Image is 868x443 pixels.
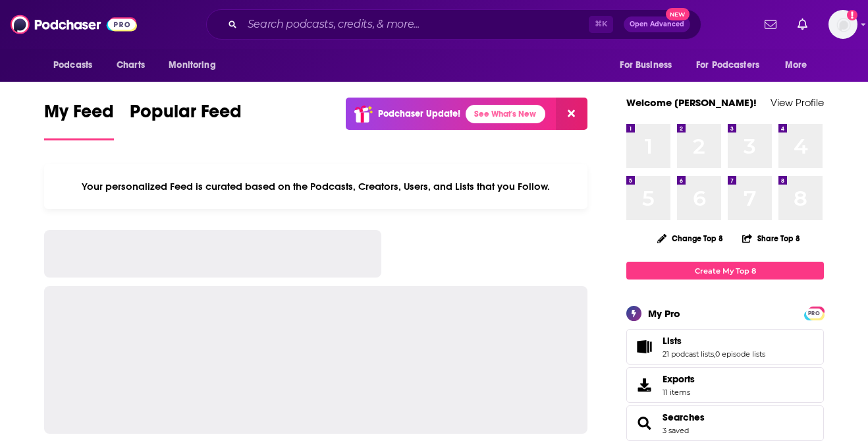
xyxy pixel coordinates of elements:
[663,349,714,359] a: 21 podcast lists
[108,53,153,78] a: Charts
[792,13,813,36] a: Show notifications dropdown
[806,309,822,318] span: PRO
[648,307,680,320] div: My Pro
[663,388,695,397] span: 11 items
[624,16,690,32] button: Open AdvancedNew
[771,96,824,109] a: View Profile
[847,10,857,20] svg: Add a profile image
[785,56,807,74] span: More
[649,230,731,247] button: Change Top 8
[242,14,589,35] input: Search podcasts, credits, & more...
[159,53,232,78] button: open menu
[130,100,242,131] span: Popular Feed
[117,56,145,74] span: Charts
[663,373,695,385] span: Exports
[663,411,705,423] a: Searches
[44,100,114,131] span: My Feed
[663,335,765,347] a: Lists
[589,16,613,33] span: ⌘ K
[828,10,857,39] span: Logged in as megcassidy
[44,100,114,140] a: My Feed
[130,100,242,140] a: Popular Feed
[626,405,824,441] span: Searches
[11,12,137,37] img: Podchaser - Follow, Share and Rate Podcasts
[776,53,824,78] button: open menu
[715,349,765,359] a: 0 episode lists
[742,225,801,251] button: Share Top 8
[663,335,682,347] span: Lists
[620,56,672,74] span: For Business
[806,308,822,318] a: PRO
[759,13,782,36] a: Show notifications dropdown
[626,96,757,109] a: Welcome [PERSON_NAME]!
[696,56,759,74] span: For Podcasters
[466,105,545,123] a: See What's New
[626,262,824,280] a: Create My Top 8
[828,10,857,39] img: User Profile
[206,9,701,40] div: Search podcasts, credits, & more...
[44,164,587,209] div: Your personalized Feed is curated based on the Podcasts, Creators, Users, and Lists that you Follow.
[53,56,92,74] span: Podcasts
[626,329,824,365] span: Lists
[378,108,460,119] p: Podchaser Update!
[44,53,109,78] button: open menu
[630,21,684,28] span: Open Advanced
[631,376,657,394] span: Exports
[714,349,715,359] span: ,
[169,56,215,74] span: Monitoring
[828,10,857,39] button: Show profile menu
[626,367,824,403] a: Exports
[631,414,657,432] a: Searches
[663,426,689,435] a: 3 saved
[610,53,688,78] button: open menu
[631,338,657,356] a: Lists
[666,8,690,20] span: New
[688,53,778,78] button: open menu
